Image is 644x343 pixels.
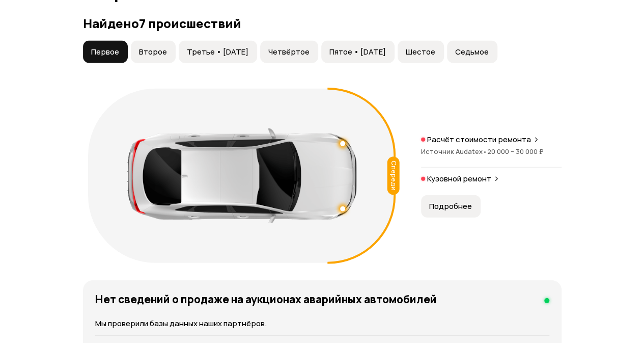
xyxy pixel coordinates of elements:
[421,195,481,218] button: Подробнее
[83,16,562,31] h3: Найдено 7 происшествий
[91,47,119,57] span: Первое
[131,41,176,63] button: Второе
[83,41,128,63] button: Первое
[387,157,399,195] div: Спереди
[455,47,489,57] span: Седьмое
[179,41,257,63] button: Третье • [DATE]
[268,47,310,57] span: Четвёртое
[427,174,491,184] p: Кузовной ремонт
[429,201,472,212] span: Подробнее
[421,147,487,156] span: Источник Audatex
[447,41,497,63] button: Седьмое
[187,47,248,57] span: Третье • [DATE]
[487,147,544,156] span: 20 000 – 30 000 ₽
[427,135,531,145] p: Расчёт стоимости ремонта
[398,41,444,63] button: Шестое
[406,47,435,57] span: Шестое
[139,47,167,57] span: Второе
[260,41,318,63] button: Четвёртое
[95,293,437,306] h4: Нет сведений о продаже на аукционах аварийных автомобилей
[95,318,549,329] p: Мы проверили базы данных наших партнёров.
[321,41,395,63] button: Пятое • [DATE]
[483,147,487,156] span: •
[329,47,386,57] span: Пятое • [DATE]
